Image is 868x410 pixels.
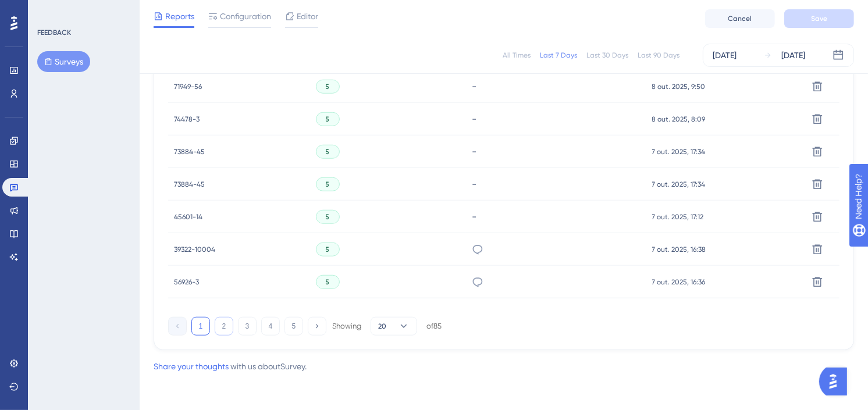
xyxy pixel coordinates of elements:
span: 39322-10004 [174,245,215,254]
span: 20 [378,322,386,331]
span: 5 [326,147,330,156]
iframe: UserGuiding AI Assistant Launcher [819,364,854,399]
span: Configuration [220,9,271,23]
span: 7 out. 2025, 16:36 [652,277,706,287]
span: 73884-45 [174,147,205,156]
span: Editor [297,9,318,23]
div: - [472,179,641,190]
button: 4 [261,317,280,336]
span: 5 [326,180,330,189]
span: 5 [326,115,330,124]
span: 8 out. 2025, 8:09 [652,115,706,124]
div: Showing [332,321,361,331]
div: Last 7 Days [540,51,577,60]
span: 74478-3 [174,115,200,124]
button: Save [784,9,854,28]
div: Last 30 Days [586,51,628,60]
span: 73884-45 [174,180,205,189]
span: 5 [326,277,330,287]
div: [DATE] [781,48,805,62]
div: with us about Survey . [154,359,307,373]
span: Need Help? [27,3,73,17]
span: 7 out. 2025, 17:34 [652,147,706,156]
span: 7 out. 2025, 16:38 [652,245,706,254]
button: 5 [284,317,303,336]
button: 3 [238,317,257,336]
span: 45601-14 [174,212,202,222]
span: Save [811,14,827,23]
button: 20 [371,317,417,336]
span: 5 [326,82,330,91]
span: 7 out. 2025, 17:12 [652,212,704,222]
span: 71949-56 [174,82,202,91]
div: - [472,113,641,124]
button: 1 [191,317,210,336]
span: 5 [326,245,330,254]
div: of 85 [426,321,442,331]
div: - [472,146,641,157]
a: Share your thoughts [154,362,229,371]
div: [DATE] [713,48,737,62]
button: Cancel [705,9,775,28]
div: FEEDBACK [37,28,71,37]
span: 7 out. 2025, 17:34 [652,180,706,189]
div: Last 90 Days [638,51,680,60]
span: 56926-3 [174,277,199,287]
button: 2 [215,317,233,336]
span: Cancel [728,14,752,23]
div: - [472,81,641,92]
button: Surveys [37,51,90,72]
div: - [472,211,641,222]
span: 5 [326,212,330,222]
div: All Times [503,51,531,60]
span: Reports [165,9,194,23]
span: 8 out. 2025, 9:50 [652,82,706,91]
